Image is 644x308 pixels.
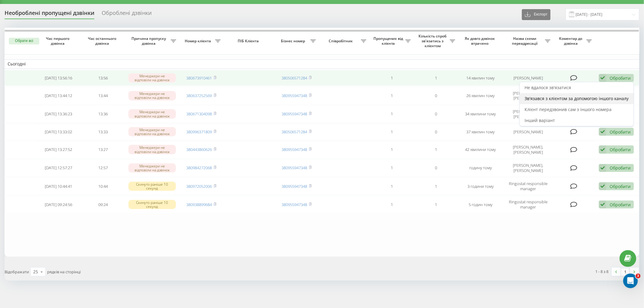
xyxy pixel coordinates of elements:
span: Як довго дзвінок втрачено [464,36,498,46]
span: рядків на сторінці [47,269,81,275]
span: Відображати [5,269,29,275]
span: Інший варіант [525,117,555,123]
td: 1 [369,159,414,177]
td: 1 [369,178,414,195]
td: 0 [414,159,458,177]
a: 380506571284 [282,75,307,81]
td: 0 [414,87,458,104]
span: Час першого дзвінка [41,36,76,46]
td: [DATE] 12:57:27 [36,159,81,177]
span: Причина пропуску дзвінка [128,36,170,46]
td: 3 години тому [458,178,503,195]
td: 1 [414,196,458,213]
td: годину тому [458,159,503,177]
td: 13:27 [81,141,125,158]
div: Менеджери не відповіли на дзвінок [128,91,176,100]
td: 5 годин тому [458,196,503,213]
span: Час останнього дзвінка [86,36,120,46]
td: 13:33 [81,124,125,140]
td: 1 [369,87,414,104]
span: Коментар до дзвінка [557,36,586,46]
td: 1 [369,196,414,213]
td: [DATE] 13:56:16 [36,70,81,86]
span: Співробітник [322,39,361,44]
td: Ringostat responsible manager [503,196,554,213]
a: 1 [621,268,630,276]
div: 1 - 8 з 8 [596,268,609,275]
div: Скинуто раніше 10 секунд [128,200,176,209]
span: Зв'язався з клієнтом за допомогою іншого каналу [525,96,629,101]
td: 1 [414,70,458,86]
td: [DATE] 13:36:23 [36,106,81,123]
td: Сьогодні [5,59,639,68]
button: Обрати всі [9,38,39,44]
span: 3 [636,274,641,278]
a: 380443860626 [187,147,212,152]
td: [PERSON_NAME], [PERSON_NAME] [503,87,554,104]
td: 14 хвилин тому [458,70,503,86]
span: ПІБ Клієнта [229,39,269,44]
td: [PERSON_NAME] [503,124,554,140]
td: [DATE] 13:33:02 [36,124,81,140]
div: Обробити [610,75,631,81]
span: Не вдалося зв'язатися [525,85,571,90]
td: [DATE] 10:44:41 [36,178,81,195]
span: Пропущених від клієнта [373,36,405,46]
td: [DATE] 09:24:56 [36,196,81,213]
div: Скинуто раніше 10 секунд [128,182,176,191]
button: Експорт [522,9,551,20]
span: Номер клієнта [182,39,215,44]
td: Ringostat responsible manager [503,178,554,195]
td: [PERSON_NAME], [PERSON_NAME] [503,106,554,123]
td: [PERSON_NAME], [PERSON_NAME] [503,141,554,158]
td: 1 [414,178,458,195]
td: 26 хвилин тому [458,87,503,104]
td: [DATE] 13:27:52 [36,141,81,158]
span: Назва схеми переадресації [506,36,545,46]
td: 0 [414,106,458,123]
td: 10:44 [81,178,125,195]
a: 380637252569 [187,93,212,98]
td: [PERSON_NAME], [PERSON_NAME] [503,159,554,177]
a: 380673910461 [187,75,212,81]
div: Обробити [610,165,631,171]
td: 1 [414,141,458,158]
div: 25 [33,269,38,275]
a: 380955947348 [282,147,307,152]
td: 13:36 [81,106,125,123]
td: 13:56 [81,70,125,86]
div: Обробити [610,147,631,152]
div: Оброблені дзвінки [102,10,152,19]
span: Бізнес номер [278,39,310,44]
div: Обробити [610,184,631,189]
td: [DATE] 13:44:12 [36,87,81,104]
td: 37 хвилин тому [458,124,503,140]
span: Клієнт передзвонив сам з іншого номера [525,107,612,112]
td: 0 [414,124,458,140]
div: Менеджери не відповіли на дзвінок [128,109,176,118]
a: 380955947348 [282,111,307,117]
td: 13:44 [81,87,125,104]
td: [PERSON_NAME] [503,70,554,86]
a: 380972052006 [187,184,212,189]
a: 380671304098 [187,111,212,117]
div: Обробити [610,129,631,135]
a: 380955947348 [282,202,307,207]
td: 1 [369,124,414,140]
td: 1 [369,141,414,158]
td: 1 [369,106,414,123]
a: 380984272068 [187,165,212,170]
td: 1 [369,70,414,86]
iframe: Intercom live chat [623,274,638,288]
div: Менеджери не відповіли на дзвінок [128,127,176,136]
td: 09:24 [81,196,125,213]
span: Кількість спроб зв'язатись з клієнтом [417,34,450,48]
div: Обробити [610,202,631,208]
td: 34 хвилини тому [458,106,503,123]
div: Менеджери не відповіли на дзвінок [128,145,176,154]
div: Менеджери не відповіли на дзвінок [128,73,176,82]
td: 42 хвилини тому [458,141,503,158]
a: 380938899684 [187,202,212,207]
div: Менеджери не відповіли на дзвінок [128,163,176,173]
a: 380955947348 [282,165,307,170]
